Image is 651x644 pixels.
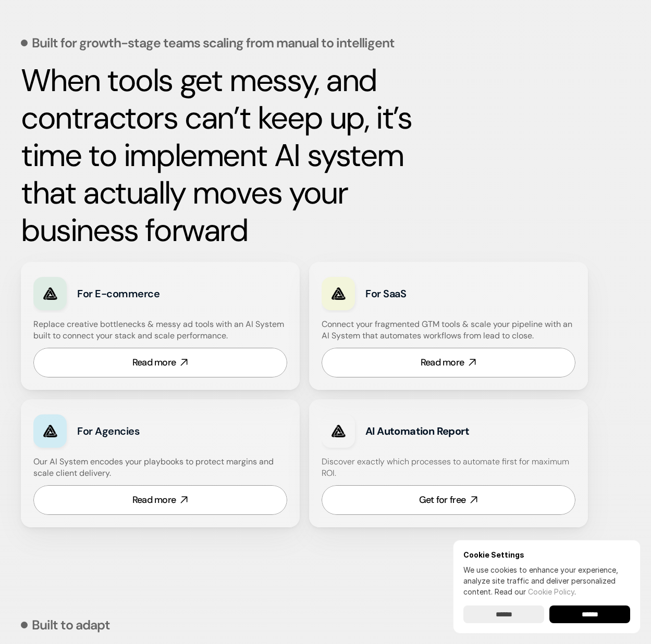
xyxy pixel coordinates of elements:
a: Read more [322,348,575,377]
strong: When tools get messy, and contractors can’t keep up, it’s time to implement AI system that actual... [21,60,419,251]
span: Read our . [495,587,576,596]
h3: For Agencies [77,424,219,438]
h4: Replace creative bottlenecks & messy ad tools with an AI System built to connect your stack and s... [33,319,285,342]
h4: Our AI System encodes your playbooks to protect margins and scale client delivery. [33,456,287,479]
a: Get for free [322,485,575,515]
h3: For E-commerce [77,286,219,301]
h6: Cookie Settings [463,550,630,559]
div: Read more [132,494,176,507]
a: Read more [33,348,287,377]
p: We use cookies to enhance your experience, analyze site traffic and deliver personalized content. [463,564,630,597]
h4: Connect your fragmented GTM tools & scale your pipeline with an AI System that automates workflow... [322,319,581,342]
div: Get for free [419,494,465,507]
h3: For SaaS [365,286,508,301]
div: Read more [421,356,464,369]
p: Built for growth-stage teams scaling from manual to intelligent [32,36,395,49]
a: Cookie Policy [528,587,574,596]
p: Built to adapt [32,618,110,632]
strong: AI Automation Report [365,424,469,438]
a: Read more [33,485,287,515]
div: Read more [132,356,176,369]
h4: Discover exactly which processes to automate first for maximum ROI. [322,456,575,479]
